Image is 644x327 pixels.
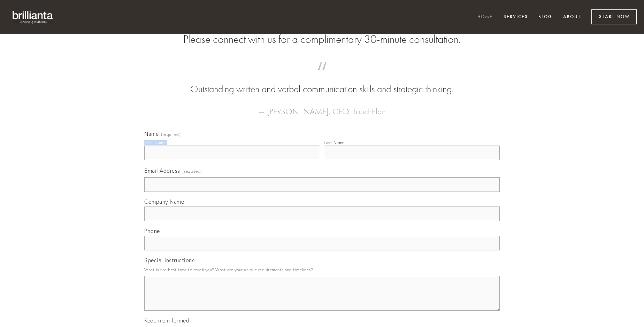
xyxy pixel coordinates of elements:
[144,33,500,46] h2: Please connect with us for a complimentary 30-minute consultation.
[155,69,489,96] blockquote: Outstanding written and verbal communication skills and strategic thinking.
[144,198,184,205] span: Company Name
[591,9,637,24] a: Start Now
[161,132,181,137] span: (required)
[144,257,194,264] span: Special Instructions
[499,11,532,23] a: Services
[534,11,557,23] a: Blog
[559,11,585,23] a: About
[144,130,159,137] span: Name
[155,96,489,118] figcaption: — [PERSON_NAME], CEO, TouchPlan
[155,69,489,83] span: “
[7,7,59,27] img: brillianta - research, strategy, marketing
[144,227,160,234] span: Phone
[144,265,500,274] p: What is the best time to reach you? What are your unique requirements and timelines?
[183,166,202,176] span: (required)
[324,140,345,145] div: Last Name
[144,167,180,174] span: Email Address
[144,317,189,324] span: Keep me informed
[473,11,497,23] a: Home
[144,140,166,145] div: First Name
